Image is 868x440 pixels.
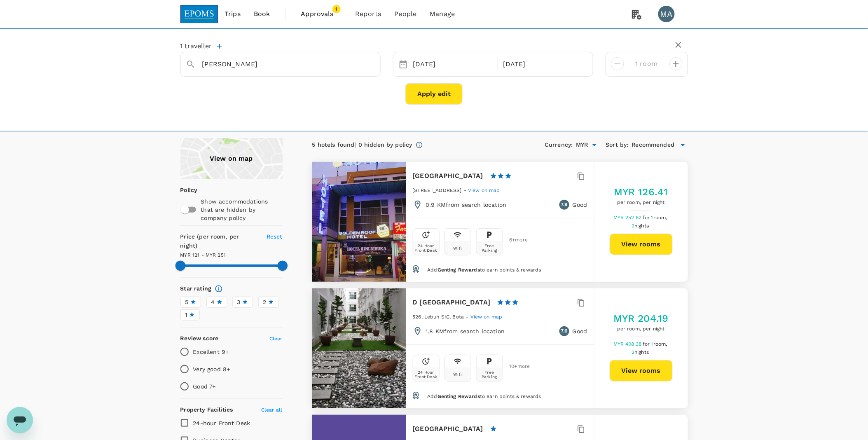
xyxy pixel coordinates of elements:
p: Show accommodations that are hidden by company policy [201,197,282,222]
button: View rooms [610,360,673,381]
svg: Star ratings are awarded to properties to represent the quality of services, facilities, and amen... [215,285,223,293]
span: 1 [332,5,341,13]
span: Trips [225,9,241,19]
button: 1 traveller [180,42,222,50]
div: 24 Hour Front Desk [415,243,438,253]
div: Free Parking [478,370,501,379]
div: [DATE] [410,56,496,73]
h6: Review score [180,334,219,343]
span: MYR 121 - MYR 251 [180,252,226,258]
span: 2 [263,298,267,307]
div: MA [658,6,675,22]
div: 5 hotels found | 0 hidden by policy [312,140,412,150]
span: Reset [267,233,283,240]
span: 7.9 [561,201,568,209]
p: Excellent 9+ [193,348,229,356]
button: Open [374,63,376,65]
h6: Star rating [180,284,212,293]
span: 3 [237,298,241,307]
a: View on map [180,138,283,179]
span: 2 [632,349,650,355]
h6: [GEOGRAPHIC_DATA] [413,423,484,435]
span: 1 [651,215,669,220]
h6: [GEOGRAPHIC_DATA] [413,170,484,182]
div: [DATE] [500,56,586,73]
span: 1 [651,341,669,347]
span: MYR 408.38 [613,341,643,347]
button: Apply edit [405,83,463,105]
button: decrease [669,57,683,70]
h5: MYR 204.19 [613,312,669,325]
img: EPOMS SDN BHD [180,5,218,23]
input: Search cities, hotels, work locations [202,58,352,70]
span: Clear all [261,407,282,413]
span: room, [653,341,667,347]
span: Recommended [632,140,675,150]
h6: Price (per room, per night) [180,232,257,250]
span: 10 + more [510,364,522,369]
span: per room, per night [614,199,668,207]
span: 7.6 [561,327,568,335]
span: - [466,314,470,320]
h6: Property Facilities [180,405,233,414]
span: 5 [185,298,189,307]
span: Add to earn points & rewards [427,267,541,273]
span: View on map [470,314,503,320]
span: Reports [356,9,381,19]
span: 1 [185,311,187,319]
span: 526, Lebuh SIC, Bota [413,314,464,320]
span: 6 + more [510,237,522,243]
span: room, [653,215,667,220]
p: Good [573,327,587,335]
span: 4 [211,298,215,307]
span: nights [635,349,649,355]
span: per room, per night [613,325,669,333]
span: 2 [632,223,650,229]
span: Genting Rewards [438,393,480,399]
div: 24 Hour Front Desk [415,370,438,379]
input: Add rooms [631,57,663,70]
span: MYR 252.82 [613,215,643,220]
span: View on map [468,187,500,193]
a: View on map [468,187,500,193]
span: People [395,9,417,19]
span: 24-hour Front Desk [193,420,250,426]
span: Genting Rewards [438,267,480,273]
p: Good [573,201,587,209]
p: 1.8 KM from search location [426,327,505,335]
span: Clear [269,336,283,342]
span: - [464,187,468,193]
iframe: Button to launch messaging window [7,407,33,433]
span: Add to earn points & rewards [427,393,541,399]
a: View on map [470,313,503,320]
h6: Sort by : [606,140,629,150]
button: Open [589,139,600,151]
div: Free Parking [478,243,501,253]
button: View rooms [610,234,673,255]
p: Very good 8+ [193,365,230,373]
span: [STREET_ADDRESS] [413,187,462,193]
h6: D [GEOGRAPHIC_DATA] [413,297,491,308]
h6: Currency : [545,140,573,150]
span: Manage [430,9,455,19]
span: Approvals [301,9,342,19]
span: for [643,341,651,347]
div: Wifi [454,246,462,250]
span: Book [254,9,270,19]
h5: MYR 126.41 [614,185,668,199]
p: 0.9 KM from search location [426,201,507,209]
span: for [643,215,651,220]
span: nights [635,223,649,229]
p: Policy [180,186,186,194]
div: Wifi [454,372,462,377]
p: Good 7+ [193,382,216,391]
